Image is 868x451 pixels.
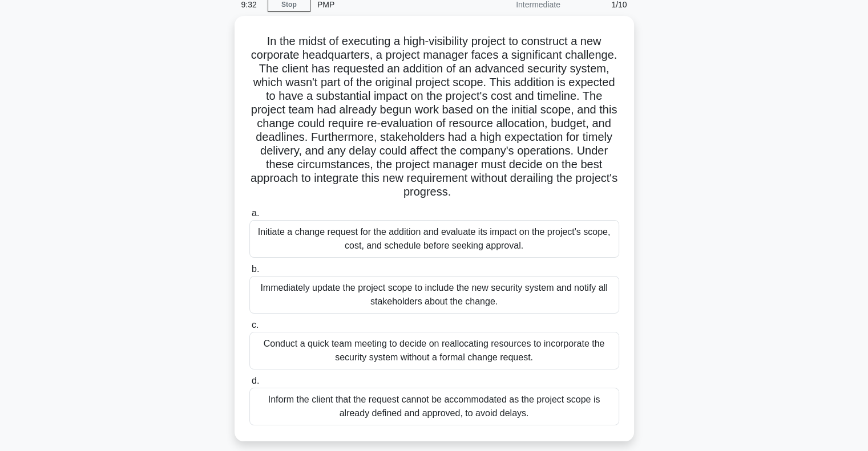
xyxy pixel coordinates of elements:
[252,208,259,218] span: a.
[249,220,619,258] div: Initiate a change request for the addition and evaluate its impact on the project's scope, cost, ...
[252,376,259,385] span: d.
[252,264,259,274] span: b.
[249,276,619,314] div: Immediately update the project scope to include the new security system and notify all stakeholde...
[252,320,259,330] span: c.
[249,332,619,369] div: Conduct a quick team meeting to decide on reallocating resources to incorporate the security syst...
[248,34,620,200] h5: In the midst of executing a high-visibility project to construct a new corporate headquarters, a ...
[249,388,619,425] div: Inform the client that the request cannot be accommodated as the project scope is already defined...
